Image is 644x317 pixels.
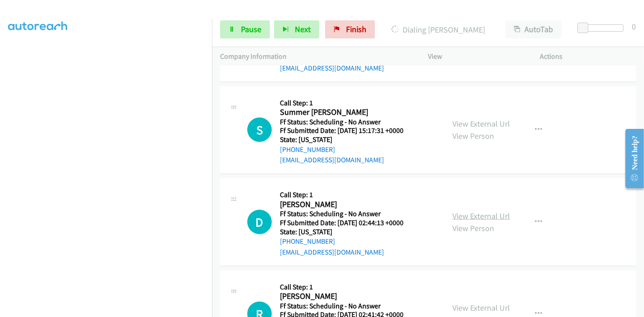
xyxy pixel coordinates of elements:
button: AutoTab [505,20,562,38]
p: View [428,51,524,62]
span: Pause [241,24,261,34]
h5: Ff Submitted Date: [DATE] 15:17:31 +0000 [280,126,415,135]
span: Next [295,24,311,34]
h2: [PERSON_NAME] [280,199,415,210]
h2: [PERSON_NAME] [280,291,415,302]
a: View External Url [452,118,510,129]
h5: Ff Submitted Date: [DATE] 02:44:13 +0000 [280,218,415,227]
div: The call is yet to be attempted [247,118,272,142]
h2: Summer [PERSON_NAME] [280,107,415,118]
a: [EMAIL_ADDRESS][DOMAIN_NAME] [280,64,384,72]
h5: Call Step: 1 [280,99,415,108]
h1: D [247,210,272,234]
iframe: Resource Center [618,123,644,194]
a: [EMAIL_ADDRESS][DOMAIN_NAME] [280,248,384,256]
a: View Person [452,131,494,141]
div: The call is yet to be attempted [247,210,272,234]
button: Next [274,20,319,38]
a: [PHONE_NUMBER] [280,237,335,246]
h5: Call Step: 1 [280,190,415,199]
a: View Person [452,223,494,233]
h1: S [247,118,272,142]
a: View External Url [452,211,510,221]
p: Dialing [PERSON_NAME] [387,24,489,36]
span: Finish [346,24,366,34]
a: Pause [220,20,270,38]
p: Company Information [220,51,412,62]
a: Finish [325,20,375,38]
div: 0 [632,20,636,33]
a: [PHONE_NUMBER] [280,145,335,154]
p: Actions [540,51,636,62]
h5: State: [US_STATE] [280,135,415,144]
a: [EMAIL_ADDRESS][DOMAIN_NAME] [280,156,384,164]
h5: Ff Status: Scheduling - No Answer [280,118,415,127]
div: Delay between calls (in seconds) [582,24,624,32]
a: View External Url [452,303,510,313]
h5: Ff Status: Scheduling - No Answer [280,302,415,311]
h5: Call Step: 1 [280,283,415,292]
h5: Ff Status: Scheduling - No Answer [280,209,415,218]
h5: State: [US_STATE] [280,227,415,237]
